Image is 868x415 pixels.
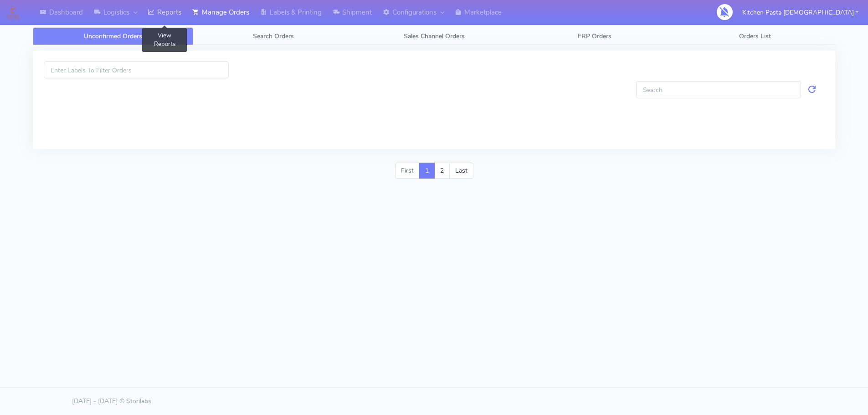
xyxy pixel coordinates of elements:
input: Search [636,81,801,98]
span: Unconfirmed Orders [84,32,142,41]
span: Search Orders [253,32,294,41]
span: ERP Orders [578,32,611,41]
a: 1 [419,163,435,179]
a: Last [449,163,473,179]
a: 2 [434,163,450,179]
input: Enter Labels To Filter Orders [44,61,229,78]
span: Orders List [739,32,771,41]
ul: Tabs [33,27,835,45]
span: Sales Channel Orders [404,32,465,41]
button: Kitchen Pasta [DEMOGRAPHIC_DATA] [735,3,865,22]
